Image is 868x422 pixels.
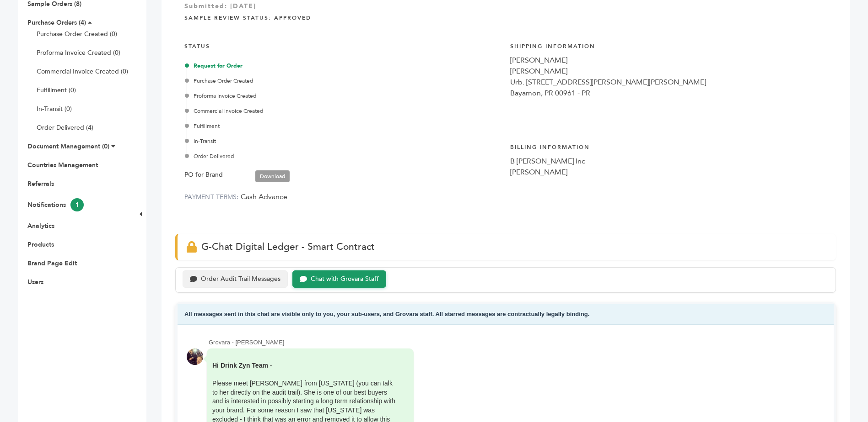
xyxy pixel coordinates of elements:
[27,179,54,188] a: Referrals
[510,88,827,99] div: Bayamon, PR 00961 - PR
[187,107,501,115] div: Commercial Invoice Created
[209,338,825,347] div: Grovara - [PERSON_NAME]
[311,275,379,283] div: Chat with Grovara Staff
[510,66,827,77] div: [PERSON_NAME]
[37,67,128,76] a: Commercial Invoice Created (0)
[27,259,77,268] a: Brand Page Edit
[212,362,272,369] b: Hi Drink Zyn Team -
[184,169,223,180] label: PO for Brand
[184,193,239,201] label: PAYMENT TERMS:
[510,55,827,66] div: [PERSON_NAME]
[27,278,43,286] a: Users
[187,137,501,145] div: In-Transit
[27,200,84,209] a: Notifications1
[37,48,120,57] a: Proforma Invoice Created (0)
[27,18,86,27] a: Purchase Orders (4)
[184,2,827,16] div: Submitted: [DATE]
[255,170,290,182] a: Download
[184,36,501,55] h4: STATUS
[187,122,501,130] div: Fulfillment
[187,92,501,100] div: Proforma Invoice Created
[37,105,72,113] a: In-Transit (0)
[241,192,287,202] span: Cash Advance
[37,30,117,38] a: Purchase Order Created (0)
[187,152,501,160] div: Order Delivered
[201,240,375,253] span: G-Chat Digital Ledger - Smart Contract
[27,222,54,230] a: Analytics
[37,123,93,132] a: Order Delivered (4)
[510,36,827,55] h4: Shipping Information
[27,161,98,169] a: Countries Management
[510,167,827,178] div: [PERSON_NAME]
[510,77,827,88] div: Urb. [STREET_ADDRESS][PERSON_NAME][PERSON_NAME]
[27,142,109,151] a: Document Management (0)
[27,240,54,249] a: Products
[70,198,84,211] span: 1
[37,86,76,95] a: Fulfillment (0)
[510,156,827,167] div: B [PERSON_NAME] Inc
[184,7,827,26] h4: Sample Review Status: Approved
[201,275,280,283] div: Order Audit Trail Messages
[187,62,501,70] div: Request for Order
[187,77,501,85] div: Purchase Order Created
[510,137,827,156] h4: Billing Information
[178,304,834,325] div: All messages sent in this chat are visible only to you, your sub-users, and Grovara staff. All st...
